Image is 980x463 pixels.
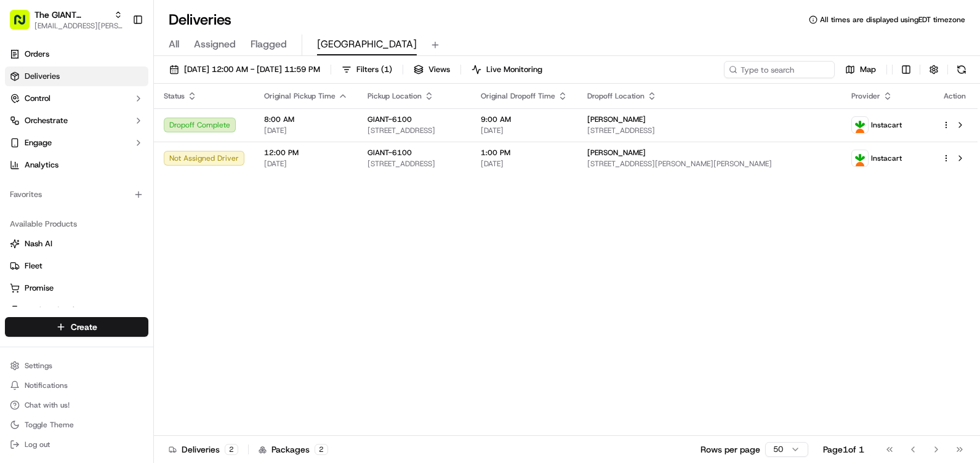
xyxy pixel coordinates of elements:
[356,64,392,75] span: Filters
[194,37,236,52] span: Assigned
[942,91,968,101] div: Action
[25,159,58,171] span: Analytics
[5,317,148,337] button: Create
[5,44,148,64] a: Orders
[852,150,868,166] img: profile_instacart_ahold_partner.png
[367,115,412,124] span: GIANT-6100
[5,377,148,394] button: Notifications
[25,238,52,249] span: Nash AI
[169,443,238,456] div: Deliveries
[34,9,109,21] button: The GIANT Company
[264,159,348,169] span: [DATE]
[164,91,185,101] span: Status
[5,133,148,153] button: Engage
[5,66,148,86] a: Deliveries
[34,21,122,31] button: [EMAIL_ADDRESS][PERSON_NAME][DOMAIN_NAME]
[871,153,902,163] span: Instacart
[587,115,646,124] span: [PERSON_NAME]
[481,148,568,158] span: 1:00 PM
[25,420,74,430] span: Toggle Theme
[701,443,760,456] p: Rows per page
[184,64,320,75] span: [DATE] 12:00 AM - [DATE] 11:59 PM
[820,15,965,25] span: All times are displayed using EDT timezone
[169,37,179,52] span: All
[25,380,68,390] span: Notifications
[367,126,461,135] span: [STREET_ADDRESS]
[25,440,50,449] span: Log out
[25,71,60,82] span: Deliveries
[408,61,456,78] button: Views
[367,148,412,158] span: GIANT-6100
[25,49,49,60] span: Orders
[860,64,876,75] span: Map
[481,126,568,135] span: [DATE]
[5,278,148,298] button: Promise
[25,137,52,148] span: Engage
[264,91,335,101] span: Original Pickup Time
[840,61,882,78] button: Map
[336,61,398,78] button: Filters(1)
[251,37,287,52] span: Flagged
[10,260,143,272] a: Fleet
[164,61,326,78] button: [DATE] 12:00 AM - [DATE] 11:59 PM
[264,126,348,135] span: [DATE]
[5,397,148,414] button: Chat with us!
[10,305,143,316] a: Product Catalog
[367,159,461,169] span: [STREET_ADDRESS]
[871,120,902,130] span: Instacart
[823,443,864,456] div: Page 1 of 1
[5,357,148,374] button: Settings
[315,444,328,455] div: 2
[5,89,148,108] button: Control
[481,115,568,124] span: 9:00 AM
[367,91,422,101] span: Pickup Location
[225,444,238,455] div: 2
[5,416,148,433] button: Toggle Theme
[5,256,148,276] button: Fleet
[169,10,231,30] h1: Deliveries
[587,91,645,101] span: Dropoff Location
[25,400,70,410] span: Chat with us!
[5,185,148,204] div: Favorites
[25,115,68,126] span: Orchestrate
[5,111,148,131] button: Orchestrate
[481,159,568,169] span: [DATE]
[317,37,417,52] span: [GEOGRAPHIC_DATA]
[953,61,970,78] button: Refresh
[724,61,835,78] input: Type to search
[5,214,148,234] div: Available Products
[481,91,555,101] span: Original Dropoff Time
[428,64,450,75] span: Views
[264,115,348,124] span: 8:00 AM
[587,126,832,135] span: [STREET_ADDRESS]
[851,91,880,101] span: Provider
[381,64,392,75] span: ( 1 )
[587,159,832,169] span: [STREET_ADDRESS][PERSON_NAME][PERSON_NAME]
[852,117,868,133] img: profile_instacart_ahold_partner.png
[25,93,50,104] span: Control
[5,155,148,175] a: Analytics
[466,61,548,78] button: Live Monitoring
[10,238,143,249] a: Nash AI
[486,64,542,75] span: Live Monitoring
[5,300,148,320] button: Product Catalog
[25,260,42,272] span: Fleet
[71,321,97,333] span: Create
[5,234,148,254] button: Nash AI
[25,283,54,294] span: Promise
[10,283,143,294] a: Promise
[25,361,52,371] span: Settings
[5,436,148,453] button: Log out
[259,443,328,456] div: Packages
[587,148,646,158] span: [PERSON_NAME]
[5,5,127,34] button: The GIANT Company[EMAIL_ADDRESS][PERSON_NAME][DOMAIN_NAME]
[264,148,348,158] span: 12:00 PM
[25,305,84,316] span: Product Catalog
